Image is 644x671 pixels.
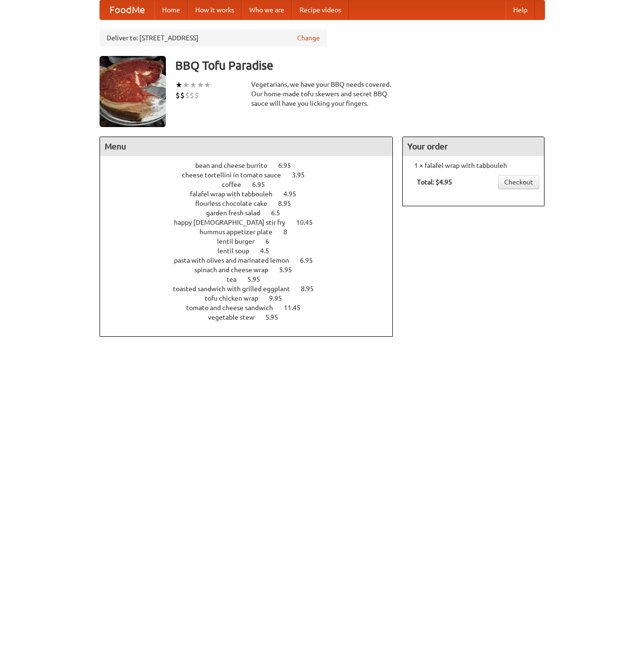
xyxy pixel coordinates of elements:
[217,238,287,245] a: lentil burger 6
[271,209,290,217] span: 6.5
[204,80,211,90] li: ★
[182,171,290,179] span: cheese tortellini in tomato sauce
[205,294,299,302] a: tofu chicken wrap 9.95
[217,238,264,245] span: lentil burger
[186,304,318,312] a: tomato and cheese sandwich 11.45
[251,80,393,108] div: Vegetarians, we have your BBQ needs covered. Our home-made tofu skewers and secret BBQ sauce will...
[100,56,166,127] img: angular.jpg
[205,294,268,302] span: tofu chicken wrap
[227,276,278,283] a: tea 5.95
[200,228,305,236] a: hummus appetizer plate 8
[283,228,297,236] span: 8
[417,178,452,186] b: Total: $4.95
[403,137,544,156] h4: Your order
[175,90,180,101] li: $
[173,285,299,293] span: toasted sandwich with grilled eggplant
[218,247,259,255] span: lentil soup
[182,171,322,179] a: cheese tortellini in tomato sauce 3.95
[227,276,246,283] span: tea
[188,0,242,19] a: How it works
[194,90,199,101] li: $
[175,80,182,90] li: ★
[300,257,322,264] span: 6.95
[208,313,264,321] span: vegetable stew
[195,200,308,207] a: flourless chocolate cake 8.95
[197,80,204,90] li: ★
[195,162,277,169] span: bean and cheese burrito
[154,0,188,19] a: Home
[252,181,274,188] span: 6.95
[278,200,300,207] span: 8.95
[296,219,322,226] span: 10.45
[173,285,331,293] a: toasted sandwich with grilled eggplant 8.95
[222,181,251,188] span: coffee
[206,209,270,217] span: garden fresh salad
[174,257,330,264] a: pasta with olives and marinated lemon 6.95
[186,304,282,312] span: tomato and cheese sandwich
[208,313,296,321] a: vegetable stew 5.95
[190,190,282,198] span: falafel wrap with tabbouleh
[174,257,299,264] span: pasta with olives and marinated lemon
[242,0,292,19] a: Who we are
[283,190,306,198] span: 4.95
[174,219,330,226] a: happy [DEMOGRAPHIC_DATA] stir fry 10.45
[190,90,194,101] li: $
[222,181,282,188] a: coffee 6.95
[195,162,308,169] a: bean and cheese burrito 6.95
[194,266,309,274] a: spinach and cheese wrap 5.95
[408,161,539,170] li: 1 × falafel wrap with tabbouleh
[100,0,154,19] a: FoodMe
[269,294,291,302] span: 9.95
[260,247,279,255] span: 4.5
[200,228,282,236] span: hummus appetizer plate
[195,200,277,207] span: flourless chocolate cake
[297,33,320,43] a: Change
[292,171,314,179] span: 3.95
[206,209,298,217] a: garden fresh salad 6.5
[498,175,539,189] a: Checkout
[265,238,279,245] span: 6
[279,266,301,274] span: 5.95
[182,80,190,90] li: ★
[506,0,535,19] a: Help
[218,247,287,255] a: lentil soup 4.5
[292,0,349,19] a: Recipe videos
[175,56,545,75] h3: BBQ Tofu Paradise
[247,276,270,283] span: 5.95
[174,219,295,226] span: happy [DEMOGRAPHIC_DATA] stir fry
[190,190,314,198] a: falafel wrap with tabbouleh 4.95
[265,313,288,321] span: 5.95
[185,90,190,101] li: $
[284,304,310,312] span: 11.45
[100,29,327,46] div: Deliver to: [STREET_ADDRESS]
[278,162,300,169] span: 6.95
[180,90,185,101] li: $
[194,266,278,274] span: spinach and cheese wrap
[301,285,323,293] span: 8.95
[100,137,393,156] h4: Menu
[190,80,197,90] li: ★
